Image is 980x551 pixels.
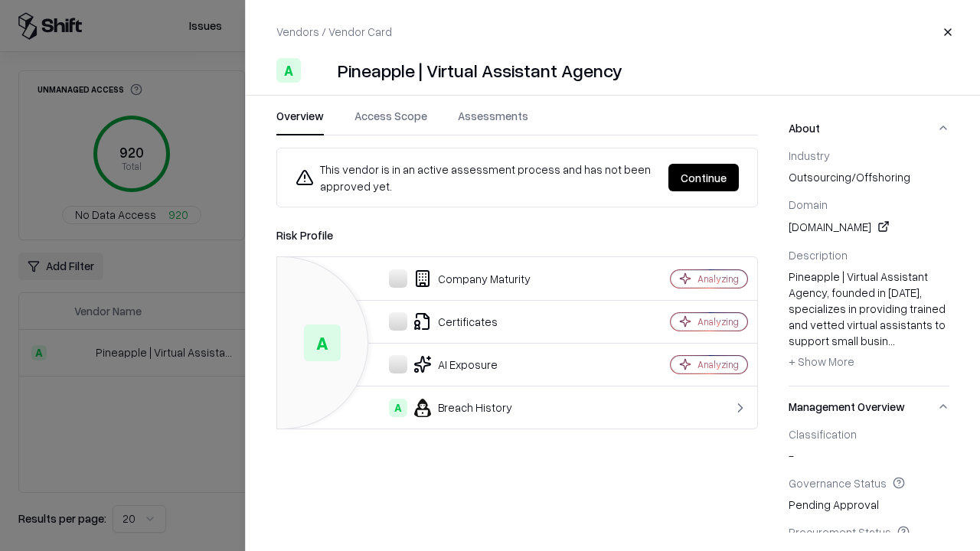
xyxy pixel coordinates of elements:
button: Overview [276,108,324,135]
div: Analyzing [697,315,739,328]
button: Management Overview [789,386,949,427]
p: Vendors / Vendor Card [276,24,392,40]
div: AI Exposure [289,355,617,373]
div: A [304,324,341,361]
button: About [789,108,949,148]
div: Industry [789,148,949,162]
div: Pineapple | Virtual Assistant Agency [338,58,622,83]
span: ... [888,334,895,347]
button: Assessments [458,108,528,135]
button: + Show More [789,349,854,373]
span: outsourcing/offshoring [789,169,949,185]
div: Analyzing [697,358,739,371]
div: Pineapple | Virtual Assistant Agency, founded in [DATE], specializes in providing trained and vet... [789,269,949,374]
div: Domain [789,197,949,211]
div: Analyzing [697,272,739,285]
button: Access Scope [354,108,427,135]
div: Company Maturity [289,269,617,288]
div: Breach History [289,399,617,417]
div: Classification [789,427,949,441]
img: Pineapple | Virtual Assistant Agency [307,58,332,83]
div: About [789,148,949,386]
div: Pending Approval [789,476,949,513]
div: This vendor is in an active assessment process and has not been approved yet. [296,161,656,194]
div: Description [789,248,949,262]
div: Risk Profile [276,226,758,244]
div: - [789,427,949,464]
button: Continue [668,164,739,191]
div: A [276,58,301,83]
div: Procurement Status [789,525,949,539]
div: A [389,399,407,417]
div: Certificates [289,312,617,331]
div: Governance Status [789,476,949,490]
span: + Show More [789,354,854,368]
div: [DOMAIN_NAME] [789,217,949,236]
